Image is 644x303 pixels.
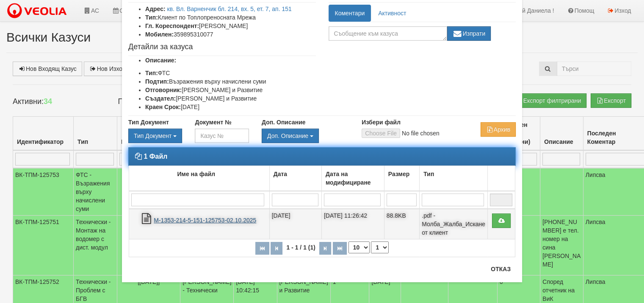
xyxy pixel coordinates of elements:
[262,129,349,143] div: Двоен клик, за изчистване на избраната стойност.
[486,262,516,276] button: Отказ
[128,118,169,126] label: Тип Документ
[319,242,331,255] button: Следваща страница
[145,94,316,103] li: [PERSON_NAME] и Развитие
[145,77,316,86] li: Възражения върху начислени суми
[388,171,409,177] b: Размер
[145,31,174,38] b: Мобилен:
[145,103,316,111] li: [DATE]
[145,6,166,12] b: Адрес:
[154,217,256,224] a: М-1353-214-5-151-125753-02.10.2025
[269,166,321,191] td: Дата: No sort applied, activate to apply an ascending sort
[195,118,231,126] label: Документ №
[271,242,282,255] button: Предишна страница
[267,132,308,139] span: Доп. Описание
[145,22,199,29] b: Гл. Кореспондент:
[145,69,316,77] li: ФТС
[487,166,515,191] td: : No sort applied, activate to apply an ascending sort
[145,86,316,94] li: [PERSON_NAME] и Развитие
[321,209,384,239] td: [DATE] 11:26:42
[145,104,181,110] b: Краен Срок:
[321,166,384,191] td: Дата на модифициране: No sort applied, activate to apply an ascending sort
[145,13,316,22] li: Клиент по Топлопреносната Мрежа
[262,118,305,126] label: Доп. Описание
[144,153,167,160] strong: 1 Файл
[284,244,317,251] span: 1 - 1 / 1 (1)
[167,6,292,12] a: кв. Вл. Варненчик бл. 214, вх. 5, ет. 7, ап. 151
[128,129,182,143] button: Тип Документ
[255,242,269,255] button: Първа страница
[384,166,419,191] td: Размер: No sort applied, activate to apply an ascending sort
[423,171,434,177] b: Тип
[362,118,401,126] label: Избери файл
[372,5,412,22] a: Активност
[274,171,287,177] b: Дата
[447,26,491,41] button: Изпрати
[348,241,370,253] select: Брой редове на страница
[145,22,316,30] li: [PERSON_NAME]
[145,95,176,102] b: Създател:
[145,14,158,21] b: Тип:
[145,57,176,64] b: Описание:
[481,122,516,137] button: Архив
[384,209,419,239] td: 88.8KB
[269,209,321,239] td: [DATE]
[145,87,182,93] b: Отговорник:
[177,171,215,177] b: Име на файл
[371,241,389,253] select: Страница номер
[129,166,270,191] td: Име на файл: No sort applied, activate to apply an ascending sort
[326,171,371,186] b: Дата на модифициране
[129,209,515,239] tr: М-1353-214-5-151-125753-02.10.2025.pdf - Молба_Жалба_Искане от клиент
[145,70,158,76] b: Тип:
[195,129,249,143] input: Казус №
[128,129,182,143] div: Двоен клик, за изчистване на избраната стойност.
[128,43,316,51] h4: Детайли за казуса
[262,129,319,143] button: Доп. Описание
[333,242,347,255] button: Последна страница
[145,78,169,85] b: Подтип:
[420,166,488,191] td: Тип: No sort applied, activate to apply an ascending sort
[329,5,371,22] a: Коментари
[145,30,316,39] li: 359895310077
[134,132,171,139] span: Тип Документ
[420,209,488,239] td: .pdf - Молба_Жалба_Искане от клиент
